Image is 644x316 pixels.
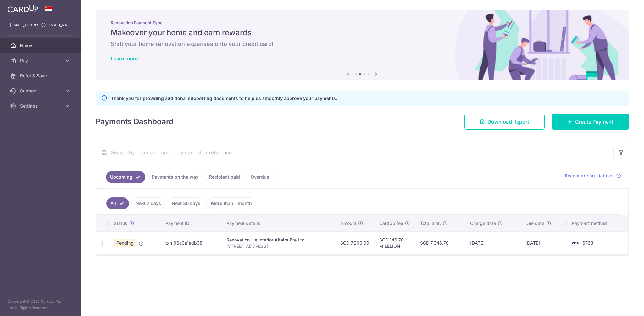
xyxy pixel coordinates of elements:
span: Status [114,220,127,226]
a: Upcoming [106,171,145,183]
a: Payments on the way [148,171,203,183]
span: Home [20,42,62,49]
h6: Shift your home renovation expenses onto your credit card! [111,40,614,48]
td: SGD 7,200.00 [335,231,374,254]
a: Create Payment [552,114,629,130]
span: CardUp fee [379,220,403,226]
a: Overdue [247,171,273,183]
span: Amount [340,220,356,226]
span: 6763 [582,240,593,246]
span: Read more on statuses [565,173,615,179]
p: [EMAIL_ADDRESS][DOMAIN_NAME] [10,22,70,28]
img: Renovation banner [96,10,629,80]
a: Learn more [111,55,138,62]
div: Renovation. Le Interior Affairs Pte Ltd [226,237,330,243]
iframe: Opens a widget where you can find more information [603,297,638,313]
span: Pay [20,58,62,64]
input: Search by recipient name, payment id or reference [96,142,613,163]
th: Payment details [221,215,336,231]
p: Renovation Payment Type [111,20,614,25]
h4: Payments Dashboard [96,116,174,127]
p: [STREET_ADDRESS] [226,243,330,249]
span: Due date [525,220,544,226]
span: Create Payment [575,118,613,125]
span: Settings [20,103,62,109]
td: SGD 7,346.70 [415,231,465,254]
th: Payment method [567,215,628,231]
td: SGD 146.70 MILELION [374,231,415,254]
a: Next 30 days [168,197,204,209]
span: Total amt. [420,220,441,226]
th: Payment ID [160,215,221,231]
span: Refer & Save [20,73,62,79]
p: Thank you for providing additional supporting documents to help us smoothly approve your payments. [111,95,337,102]
span: Pending [114,239,136,247]
td: [DATE] [520,231,567,254]
a: Next 7 days [131,197,165,209]
td: txn_96a0a1adb38 [160,231,221,254]
img: CardUp [8,5,38,13]
span: Charge date [470,220,496,226]
a: Recipient paid [205,171,244,183]
a: Read more on statuses [565,173,621,179]
a: More than 1 month [207,197,256,209]
span: Support [20,88,62,94]
span: Download Report [487,118,529,125]
img: Bank Card [569,239,581,247]
h5: Makeover your home and earn rewards [111,28,614,38]
a: All [106,197,129,209]
a: Download Report [464,114,545,130]
td: [DATE] [465,231,520,254]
